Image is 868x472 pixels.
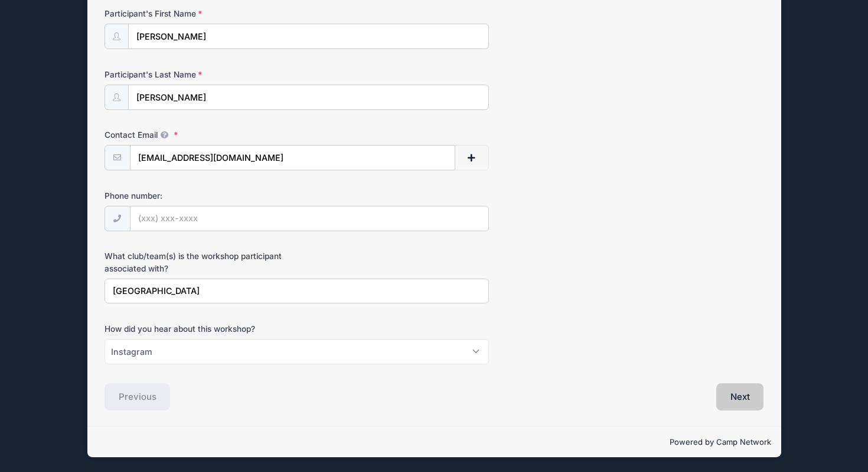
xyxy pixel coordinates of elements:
[105,190,324,202] label: Phone number:
[105,250,324,274] label: What club/team(s) is the workshop participant associated with?
[105,69,324,80] label: Participant's Last Name
[716,383,764,410] button: Next
[97,437,772,448] p: Powered by Camp Network
[105,8,324,20] label: Participant's First Name
[105,323,324,335] label: How did you hear about this workshop?
[130,206,489,231] input: (xxx) xxx-xxxx
[130,145,455,170] input: email@email.com
[128,85,489,110] input: Participant's Last Name
[105,129,324,141] label: Contact Email
[128,24,489,49] input: Participant's First Name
